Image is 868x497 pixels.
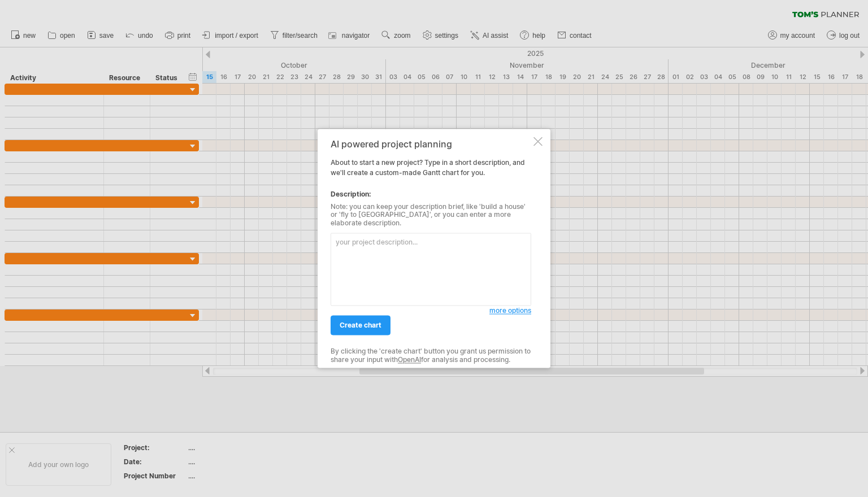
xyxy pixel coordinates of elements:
div: Description: [331,189,531,199]
a: OpenAI [398,355,421,364]
div: About to start a new project? Type in a short description, and we'll create a custom-made Gantt c... [331,139,531,358]
div: By clicking the 'create chart' button you grant us permission to share your input with for analys... [331,348,531,364]
div: Note: you can keep your description brief, like 'build a house' or 'fly to [GEOGRAPHIC_DATA]', or... [331,203,531,227]
a: more options [489,306,531,316]
a: create chart [331,316,390,335]
span: more options [489,307,531,315]
span: create chart [340,321,381,330]
div: AI powered project planning [331,139,531,149]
